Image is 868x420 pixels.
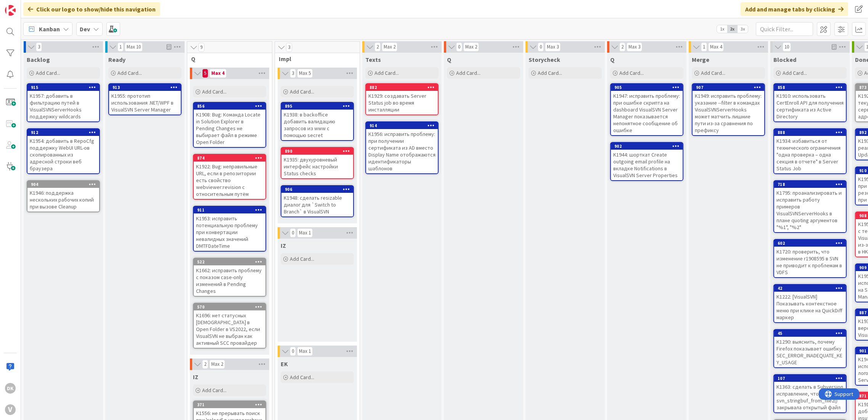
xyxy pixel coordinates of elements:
[783,42,791,52] span: 10
[774,240,846,247] div: 602
[774,375,846,412] div: 107K1363: сделать в Subversion исправление, чтобы svn_stringbuf_from_file2() закрывала открытый файл
[194,103,265,147] div: 856K1908: Bug: Команда Locate in Solution Explorer в Pending Changes не выбирает файл в режиме Op...
[774,181,846,232] div: 718K1795: проанализировать и исправить работу примеров VisualSVNServerHooks в плане quoting аргум...
[281,193,353,216] div: K1948: сделать resizable диалог для `Switch to Branch` в VisualSVN
[194,162,265,199] div: K1922: Bug: неправильные URL, если в репозитории есть свойство webviewer:revision с относительным...
[366,129,438,173] div: K1956: исправить проблему: при получении сертификата из AD вместо Display Name отображаются идент...
[36,42,42,52] span: 3
[31,85,99,90] div: 915
[384,45,395,49] div: Max 2
[741,2,848,16] div: Add and manage tabs by clicking
[774,375,846,382] div: 107
[80,25,90,33] b: Dev
[27,181,99,188] div: 904
[375,69,399,76] span: Add Card...
[774,84,846,121] div: 858K1910: использовать CertEnroll API для получения сертификата из Active Directory
[109,84,181,91] div: 913
[290,347,296,356] span: 0
[366,91,438,115] div: K1929: создавать Server Status job во время инсталляции
[281,148,353,155] div: 890
[290,228,296,237] span: 0
[290,255,314,262] span: Add Card...
[197,259,265,265] div: 522
[194,304,265,348] div: 570K1696: нет статусных [DEMOGRAPHIC_DATA] в Open Folder в VS2022, если VisualSVN не выбран как а...
[5,383,16,394] div: DK
[109,91,181,115] div: K1955: прототип использования .NET/WPF в VisualSVN Server Manager
[614,85,683,90] div: 905
[27,84,99,121] div: 915K1957: добавить в фильтрацию путей в VisualSVNServerHooks поддержку wildcards
[197,304,265,310] div: 570
[778,130,846,135] div: 888
[610,56,614,63] span: Q
[774,330,846,367] div: 45K1290: выяснить, почему Firefox показывает ошибку SEC_ERROR_INADEQUATE_KEY_USAGE
[31,182,99,187] div: 904
[202,88,227,95] span: Add Card...
[39,24,60,34] span: Kanban
[366,122,438,173] div: 914K1956: исправить проблему: при получении сертификата из AD вместо Display Name отображаются ид...
[27,128,100,174] a: 912K1954: добавить в RepoCfg поддержку WebUI URL-ов скопированных из адресной строки веб браузера
[202,69,208,78] span: 5
[611,84,683,91] div: 905
[197,155,265,161] div: 874
[109,84,181,115] div: 913K1955: прототип использования .NET/WPF в VisualSVN Server Manager
[27,136,99,173] div: K1954: добавить в RepoCfg поддержку WebUI URL-ов скопированных из адресной строки веб браузера
[108,83,182,115] a: 913K1955: прототип использования .NET/WPF в VisualSVN Server Manager
[281,103,353,110] div: 895
[285,103,353,109] div: 895
[117,69,142,76] span: Add Card...
[281,186,353,216] div: 906K1948: сделать resizable диалог для `Switch to Branch` в VisualSVN
[281,102,354,141] a: 895K1938: в backoffice добавить валидацию запросов из www с помощью secret
[538,42,544,52] span: 0
[774,84,846,91] div: 858
[611,143,683,150] div: 902
[529,56,560,63] span: Storycheck
[619,42,625,52] span: 2
[778,85,846,90] div: 858
[194,265,265,296] div: K1662: исправить проблему с показом case-only изменений в Pending Changes
[774,337,846,367] div: K1290: выяснить, почему Firefox показывает ошибку SEC_ERROR_INADEQUATE_KEY_USAGE
[285,187,353,192] div: 906
[778,331,846,336] div: 45
[211,71,225,75] div: Max 4
[27,84,99,91] div: 915
[193,102,266,148] a: 856K1908: Bug: Команда Locate in Solution Explorer в Pending Changes не выбирает файл в режиме Op...
[194,258,265,296] div: 522K1662: исправить проблему с показом case-only изменений в Pending Changes
[194,207,265,213] div: 911
[281,110,353,140] div: K1938: в backoffice добавить валидацию запросов из www с помощью secret
[774,129,846,136] div: 888
[5,404,16,415] div: V
[194,110,265,147] div: K1908: Bug: Команда Locate in Solution Explorer в Pending Changes не выбирает файл в режиме Open ...
[194,155,265,199] div: 874K1922: Bug: неправильные URL, если в репозитории есть свойство webviewer:revision с относитель...
[610,142,683,181] a: 902K1944: шорткат Create outgoing email profile на вкладке Notifications в VisualSVN Server Prope...
[281,242,286,249] span: IZ
[693,84,764,91] div: 907
[299,349,311,353] div: Max 1
[5,5,16,16] img: Visit kanbanzone.com
[701,69,725,76] span: Add Card...
[290,69,296,78] span: 3
[194,258,265,265] div: 522
[773,180,847,233] a: 718K1795: проанализировать и исправить работу примеров VisualSVNServerHooks в плане quoting аргум...
[774,330,846,337] div: 45
[290,88,314,95] span: Add Card...
[194,401,265,408] div: 371
[773,329,847,368] a: 45K1290: выяснить, почему Firefox показывает ошибку SEC_ERROR_INADEQUATE_KEY_USAGE
[727,25,738,33] span: 2x
[611,91,683,135] div: K1947: исправить проблему: при ошибке скрипта на dashboard VisualSVN Server Manager показывается ...
[193,154,266,200] a: 874K1922: Bug: неправильные URL, если в репозитории есть свойство webviewer:revision с относитель...
[456,42,462,52] span: 0
[619,69,644,76] span: Add Card...
[194,207,265,251] div: 911K1953: исправить потенциальную проблему при конвертации невалидных значений DMTFDateTime
[692,56,709,63] span: Merge
[774,285,846,322] div: 42K1222: [VisualSVN] Показывать контекстное меню при клике на QuickDiff маркер
[773,128,847,174] a: 888K1934: избавиться от технического ограничения "одна проверка – одна секция в отчете" в Server ...
[27,129,99,136] div: 912
[370,123,438,128] div: 914
[290,374,314,381] span: Add Card...
[365,56,381,63] span: Texts
[778,286,846,291] div: 42
[27,180,100,212] a: 904K1946: поддержка нескольких рабочих копий при вызове Cleanup
[197,207,265,213] div: 911
[693,91,764,135] div: K1949: исправить проблему: указание --filter в командах VisualSVNServerHooks может матчить лишние...
[193,373,198,381] span: IZ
